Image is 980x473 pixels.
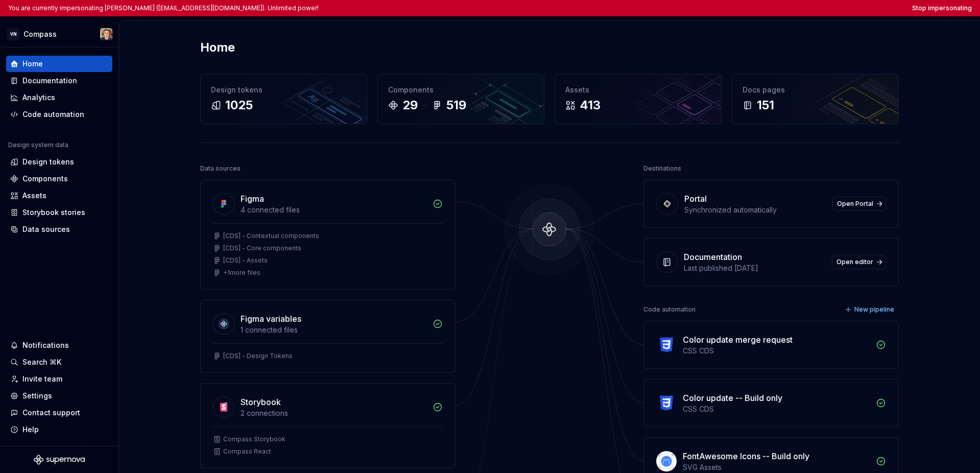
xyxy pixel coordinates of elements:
button: VNCompassUgo Jauffret [2,23,116,45]
div: [CDS] - Assets [223,256,268,265]
button: Search ⌘K [6,354,112,370]
div: 4 connected files [241,205,426,215]
div: [CDS] - Design Tokens [223,352,293,360]
button: Stop impersonating [912,4,972,12]
a: Docs pages151 [732,74,899,124]
span: Open editor [836,258,873,266]
div: Compass [23,29,57,39]
div: Color update -- Build only [683,392,782,404]
a: Figma variables1 connected files[CDS] - Design Tokens [200,300,456,373]
div: Notifications [22,340,69,350]
div: Docs pages [743,85,888,95]
div: Figma [241,193,264,205]
div: FontAwesome Icons -- Build only [683,450,809,462]
button: Help [6,421,112,438]
div: 1025 [225,97,253,113]
a: Storybook2 connectionsCompass StorybookCompass React [200,383,456,468]
div: Synchronized automatically [684,205,826,215]
div: Code automation [643,302,696,317]
a: Settings [6,388,112,404]
a: Figma4 connected files[CDS] - Contextual components[CDS] - Core components[CDS] - Assets+1more files [200,180,456,290]
div: 29 [402,97,418,113]
a: Assets [6,187,112,204]
svg: Supernova Logo [34,455,85,465]
a: Design tokens1025 [200,74,367,124]
div: Design system data [8,141,68,149]
button: New pipeline [842,302,899,317]
div: Analytics [22,92,55,103]
div: 2 connections [241,408,426,418]
div: Invite team [22,374,62,384]
a: Home [6,56,112,72]
div: 151 [757,97,774,113]
div: 519 [446,97,466,113]
div: Compass React [223,447,271,456]
div: Documentation [684,251,742,263]
div: Components [22,174,68,184]
div: 1 connected files [241,325,426,335]
div: Compass Storybook [223,435,285,443]
div: Data sources [22,224,70,234]
div: Data sources [200,161,241,176]
a: Analytics [6,89,112,106]
div: Help [22,424,39,435]
p: You are currently impersonating [PERSON_NAME] ([EMAIL_ADDRESS][DOMAIN_NAME]). Unlimited power! [8,4,319,12]
div: [CDS] - Contextual components [223,232,319,240]
a: Components29519 [377,74,544,124]
div: Assets [22,191,46,201]
div: Figma variables [241,313,301,325]
div: SVG Assets [683,462,870,472]
div: Design tokens [22,157,74,167]
div: 413 [580,97,601,113]
div: VN [7,28,19,40]
a: Invite team [6,371,112,387]
div: Search ⌘K [22,357,61,367]
div: Last published [DATE] [684,263,826,273]
a: Data sources [6,221,112,238]
span: Open Portal [837,200,873,208]
div: CSS CDS [683,346,870,356]
div: Contact support [22,408,80,418]
div: Settings [22,391,52,401]
h2: Home [200,39,235,56]
a: Documentation [6,73,112,89]
div: Home [22,59,43,69]
div: Storybook stories [22,207,85,218]
div: Design tokens [211,85,356,95]
div: Portal [684,193,707,205]
a: Design tokens [6,154,112,170]
button: Contact support [6,405,112,421]
span: New pipeline [854,305,894,314]
div: Color update merge request [683,334,793,346]
div: [CDS] - Core components [223,244,301,252]
button: Notifications [6,337,112,353]
div: CSS CDS [683,404,870,414]
a: Open Portal [832,197,886,211]
a: Code automation [6,106,112,123]
div: Code automation [22,109,84,120]
div: Assets [565,85,711,95]
img: Ugo Jauffret [100,28,112,40]
div: Storybook [241,396,281,408]
div: Documentation [22,76,77,86]
a: Components [6,171,112,187]
div: Components [388,85,534,95]
div: Destinations [643,161,681,176]
a: Open editor [832,255,886,269]
div: + 1 more files [223,269,260,277]
a: Storybook stories [6,204,112,221]
a: Assets413 [555,74,722,124]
